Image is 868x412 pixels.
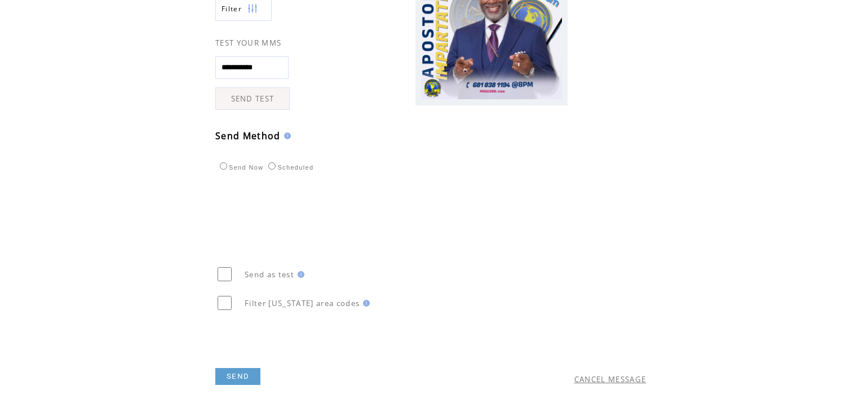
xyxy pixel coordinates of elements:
label: Send Now [217,164,263,171]
input: Scheduled [268,162,276,170]
a: SEND [215,368,260,385]
span: TEST YOUR MMS [215,38,281,48]
img: help.gif [360,300,370,307]
img: help.gif [281,132,291,139]
input: Send Now [220,162,227,170]
label: Scheduled [265,164,313,171]
span: Filter [US_STATE] area codes [245,298,360,308]
span: Send Method [215,130,281,142]
span: Show filters [222,4,242,14]
a: SEND TEST [215,87,290,110]
img: help.gif [294,271,304,278]
a: CANCEL MESSAGE [574,374,646,384]
span: Send as test [245,269,294,280]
